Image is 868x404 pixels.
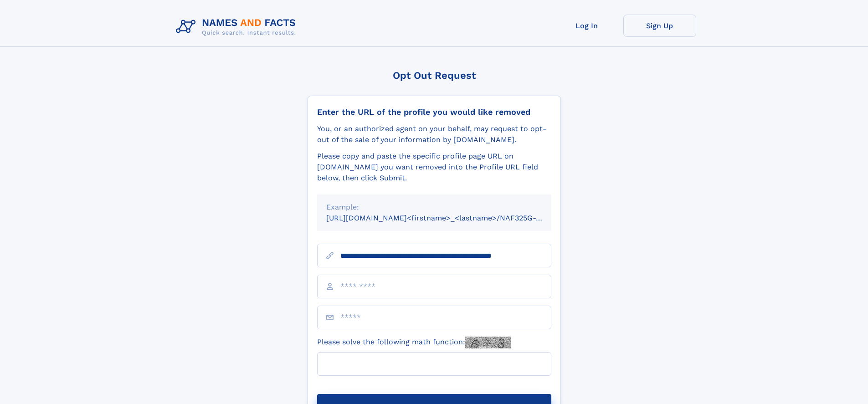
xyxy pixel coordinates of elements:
label: Please solve the following math function: [317,337,511,348]
a: Sign Up [623,15,696,37]
div: Enter the URL of the profile you would like removed [317,107,551,117]
div: Example: [326,202,542,213]
small: [URL][DOMAIN_NAME]<firstname>_<lastname>/NAF325G-xxxxxxxx [326,214,569,222]
a: Log In [550,15,623,37]
img: Logo Names and Facts [172,15,303,39]
div: Opt Out Request [308,70,561,81]
div: Please copy and paste the specific profile page URL on [DOMAIN_NAME] you want removed into the Pr... [317,151,551,184]
div: You, or an authorized agent on your behalf, may request to opt-out of the sale of your informatio... [317,123,551,145]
